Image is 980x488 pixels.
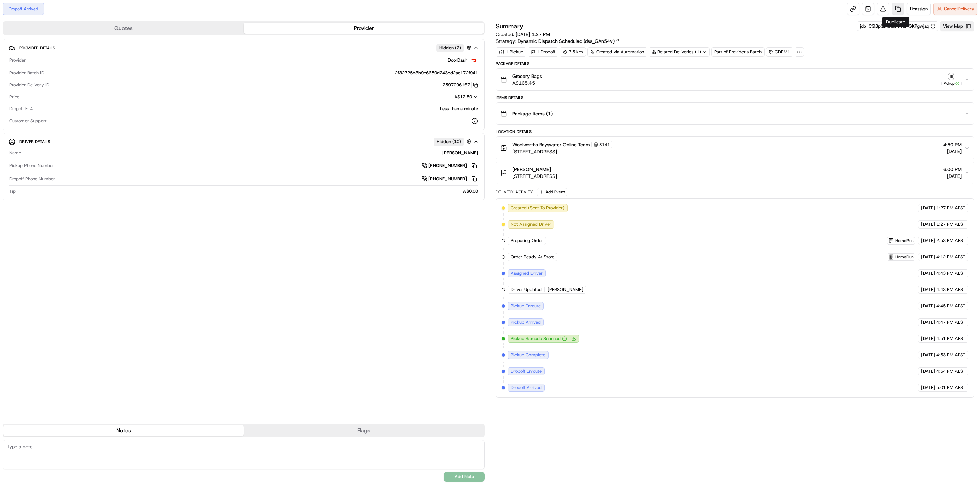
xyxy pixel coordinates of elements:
[910,6,928,12] span: Reassign
[3,23,244,34] button: Quotes
[9,176,55,182] span: Dropoff Phone Number
[9,70,44,76] span: Provider Batch ID
[244,23,484,34] button: Provider
[512,80,542,86] span: A$165.45
[936,221,965,228] span: 1:27 PM AEST
[921,254,935,260] span: [DATE]
[921,336,935,342] span: [DATE]
[496,162,974,184] button: [PERSON_NAME][STREET_ADDRESS]6:00 PM[DATE]
[496,69,974,90] button: Grocery BagsA$165.45Pickup
[422,162,478,169] button: [PHONE_NUMBER]
[437,139,461,145] span: Hidden ( 10 )
[587,47,647,57] div: Created via Automation
[943,141,962,148] span: 4:50 PM
[936,336,965,342] span: 4:51 PM AEST
[560,47,586,57] div: 3.5 km
[395,70,478,76] span: 2f32725b3b9e6650d243cd2ae172f941
[940,21,974,31] button: View Map
[496,23,523,29] h3: Summary
[496,47,526,57] div: 1 Pickup
[36,106,478,112] div: Less than a minute
[921,303,935,309] span: [DATE]
[941,73,962,86] button: Pickup
[24,150,478,156] div: [PERSON_NAME]
[921,368,935,374] span: [DATE]
[496,103,974,124] button: Package Items (1)
[428,163,467,169] span: [PHONE_NUMBER]
[511,221,551,228] span: Not Assigned Driver
[548,287,583,293] span: [PERSON_NAME]
[422,175,478,183] a: [PHONE_NUMBER]
[512,173,557,180] span: [STREET_ADDRESS]
[496,129,974,134] div: Location Details
[443,82,478,88] button: 2597096167
[244,425,484,436] button: Flags
[921,385,935,391] span: [DATE]
[766,47,793,57] div: CDPM1
[936,205,965,211] span: 1:27 PM AEST
[439,45,461,51] span: Hidden ( 2 )
[9,118,47,124] span: Customer Support
[511,303,541,309] span: Pickup Enroute
[649,47,710,57] div: Related Deliveries (1)
[511,385,542,391] span: Dropoff Arrived
[496,95,974,100] div: Items Details
[511,368,542,374] span: Dropoff Enroute
[496,189,533,195] div: Delivery Activity
[434,137,473,146] button: Hidden (10)
[454,94,472,100] span: A$12.50
[3,425,244,436] button: Notes
[936,270,965,276] span: 4:43 PM AEST
[511,319,541,325] span: Pickup Arrived
[9,57,26,63] span: Provider
[512,148,612,155] span: [STREET_ADDRESS]
[9,82,49,88] span: Provider Delivery ID
[9,163,54,169] span: Pickup Phone Number
[9,136,479,147] button: Driver DetailsHidden (10)
[599,142,610,147] span: 3141
[933,3,977,15] button: CancelDelivery
[518,38,620,45] a: Dynamic Dispatch Scheduled (dss_QAn54v)
[921,270,935,276] span: [DATE]
[19,139,50,145] span: Driver Details
[936,303,965,309] span: 4:45 PM AEST
[936,319,965,325] span: 4:47 PM AEST
[511,254,554,260] span: Order Ready At Store
[921,287,935,293] span: [DATE]
[512,110,553,117] span: Package Items ( 1 )
[9,94,19,100] span: Price
[511,336,561,342] span: Pickup Barcode Scanned
[518,38,615,45] span: Dynamic Dispatch Scheduled (dss_QAn54v)
[436,44,473,52] button: Hidden (2)
[921,319,935,325] span: [DATE]
[9,150,21,156] span: Name
[943,166,962,173] span: 6:00 PM
[512,73,542,80] span: Grocery Bags
[496,31,550,38] span: Created:
[511,336,567,342] button: Pickup Barcode Scanned
[9,42,479,53] button: Provider DetailsHidden (2)
[496,61,974,66] div: Package Details
[511,352,545,358] span: Pickup Complete
[860,23,935,29] button: job_CQ8pQMUUJho4Q4GKPgwjaq
[921,205,935,211] span: [DATE]
[418,94,478,100] button: A$12.50
[907,3,931,15] button: Reassign
[528,47,558,57] div: 1 Dropoff
[943,173,962,180] span: [DATE]
[511,270,543,276] span: Assigned Driver
[496,38,620,45] div: Strategy:
[9,106,33,112] span: Dropoff ETA
[516,31,550,37] span: [DATE] 1:27 PM
[895,238,914,243] span: HomeRun
[448,57,467,63] span: DoorDash
[470,56,478,64] img: doordash_logo_v2.png
[921,221,935,228] span: [DATE]
[936,368,965,374] span: 4:54 PM AEST
[944,6,974,12] span: Cancel Delivery
[511,238,543,244] span: Preparing Order
[882,17,909,27] div: Duplicate
[941,81,962,86] div: Pickup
